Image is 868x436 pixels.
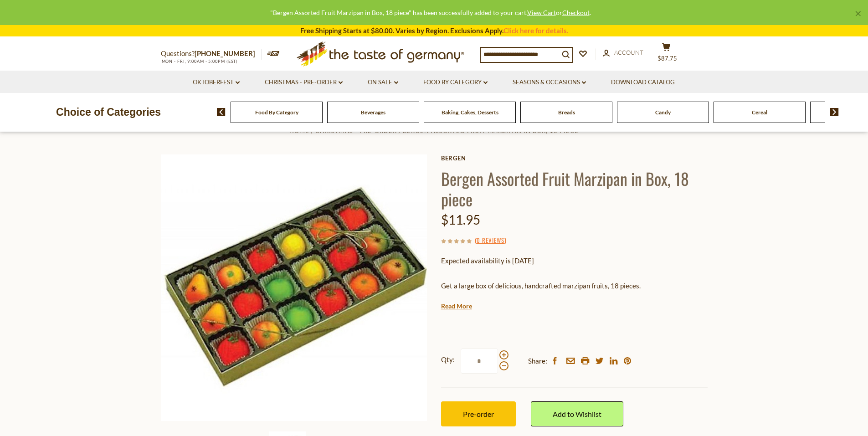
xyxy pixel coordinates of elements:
img: Bergen Mixed Fruit Marzipan Box [161,154,427,421]
img: next arrow [830,108,839,116]
a: View Cart [527,9,556,16]
strong: Qty: [441,354,455,365]
a: Read More [441,302,472,311]
a: Bergen [441,154,708,162]
a: Oktoberfest [193,77,240,87]
span: $11.95 [441,212,480,227]
a: Seasons & Occasions [513,77,586,87]
a: Food By Category [423,77,488,87]
a: [PHONE_NUMBER] [195,49,255,57]
img: previous arrow [217,108,226,116]
button: $87.75 [653,43,680,66]
span: ( ) [475,236,506,245]
p: Questions? [161,48,262,60]
a: On Sale [368,77,398,87]
a: Account [603,48,643,58]
a: Breads [558,109,575,116]
a: Beverages [361,109,385,116]
a: Christmas - PRE-ORDER [265,77,343,87]
p: Expected availability is [DATE] [441,255,708,267]
a: × [855,11,861,16]
button: Pre-order [441,401,516,426]
input: Qty: [461,349,498,374]
p: Get a large box of delicious, handcrafted marzipan fruits, 18 pieces. [441,280,708,292]
span: MON - FRI, 9:00AM - 5:00PM (EST) [161,59,238,64]
p: From [GEOGRAPHIC_DATA], based in [GEOGRAPHIC_DATA] [GEOGRAPHIC_DATA] ([GEOGRAPHIC_DATA]) [441,298,708,310]
div: "Bergen Assorted Fruit Marzipan in Box, 18 piece" has been successfully added to your cart. or . [7,7,853,18]
a: Food By Category [255,109,298,116]
span: Share: [528,355,547,367]
a: Baking, Cakes, Desserts [442,109,498,116]
a: 0 Reviews [477,236,504,246]
a: Download Catalog [611,77,675,87]
span: Pre-order [463,410,494,418]
a: Click here for details. [503,26,568,35]
a: Checkout [562,9,590,16]
span: Account [614,49,643,56]
a: Cereal [752,109,767,116]
a: Add to Wishlist [531,401,623,426]
h1: Bergen Assorted Fruit Marzipan in Box, 18 piece [441,168,708,209]
a: Candy [655,109,671,116]
span: $87.75 [657,55,677,62]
